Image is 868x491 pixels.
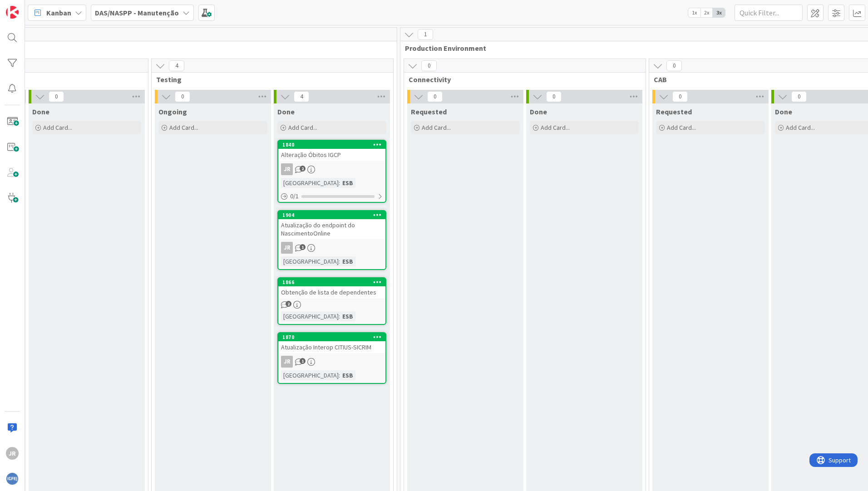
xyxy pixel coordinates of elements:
[290,191,299,201] span: 0 / 1
[158,107,187,116] span: Ongoing
[278,242,385,254] div: JR
[282,212,385,218] div: 1904
[411,107,447,116] span: Requested
[156,75,382,84] span: Testing
[666,60,682,71] span: 0
[278,286,385,298] div: Obtenção de lista de dependentes
[95,8,179,17] b: DAS/NASPP - Manutenção
[339,311,340,321] span: :
[672,91,688,102] span: 0
[278,333,385,353] div: 1870Atualização Interop CITIUS-SICRIM
[278,211,385,239] div: 1904Atualização do endpoint do NascimentoOnline
[340,178,355,188] div: ESB
[713,8,725,17] span: 3x
[278,356,385,368] div: JR
[294,91,309,102] span: 4
[700,8,713,17] span: 2x
[775,107,792,116] span: Done
[340,311,355,321] div: ESB
[339,370,340,380] span: :
[340,256,355,266] div: ESB
[32,107,49,116] span: Done
[300,358,306,364] span: 1
[530,107,547,116] span: Done
[427,91,443,102] span: 0
[656,107,692,116] span: Requested
[278,278,385,286] div: 1866
[49,91,64,102] span: 0
[288,123,317,132] span: Add Card...
[46,7,71,18] span: Kanban
[277,107,295,116] span: Done
[281,163,293,175] div: JR
[340,370,355,380] div: ESB
[175,91,190,102] span: 0
[278,333,385,341] div: 1870
[277,210,386,270] a: 1904Atualização do endpoint do NascimentoOnlineJR[GEOGRAPHIC_DATA]:ESB
[277,140,386,203] a: 1840Alteração Óbitos IGCPJR[GEOGRAPHIC_DATA]:ESB0/1
[278,211,385,219] div: 1904
[169,123,198,132] span: Add Card...
[169,60,184,71] span: 4
[300,166,306,172] span: 2
[281,311,339,321] div: [GEOGRAPHIC_DATA]
[281,256,339,266] div: [GEOGRAPHIC_DATA]
[278,141,385,149] div: 1840
[791,91,807,102] span: 0
[278,163,385,175] div: JR
[278,141,385,161] div: 1840Alteração Óbitos IGCP
[409,75,634,84] span: Connectivity
[6,472,19,485] img: avatar
[422,123,451,132] span: Add Card...
[6,447,19,460] div: JR
[282,279,385,285] div: 1866
[43,123,72,132] span: Add Card...
[278,278,385,298] div: 1866Obtenção de lista de dependentes
[541,123,570,132] span: Add Card...
[277,277,386,325] a: 1866Obtenção de lista de dependentes[GEOGRAPHIC_DATA]:ESB
[688,8,700,17] span: 1x
[281,242,293,254] div: JR
[282,334,385,340] div: 1870
[277,332,386,384] a: 1870Atualização Interop CITIUS-SICRIMJR[GEOGRAPHIC_DATA]:ESB
[418,29,433,40] span: 1
[339,178,340,188] span: :
[786,123,815,132] span: Add Card...
[339,256,340,266] span: :
[281,356,293,368] div: JR
[546,91,562,102] span: 0
[281,178,339,188] div: [GEOGRAPHIC_DATA]
[300,244,306,250] span: 1
[6,6,19,19] img: Visit kanbanzone.com
[281,370,339,380] div: [GEOGRAPHIC_DATA]
[278,149,385,161] div: Alteração Óbitos IGCP
[286,301,291,307] span: 2
[19,1,41,12] span: Support
[278,191,385,202] div: 0/1
[278,219,385,239] div: Atualização do endpoint do NascimentoOnline
[421,60,437,71] span: 0
[278,341,385,353] div: Atualização Interop CITIUS-SICRIM
[735,5,803,21] input: Quick Filter...
[667,123,696,132] span: Add Card...
[282,142,385,148] div: 1840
